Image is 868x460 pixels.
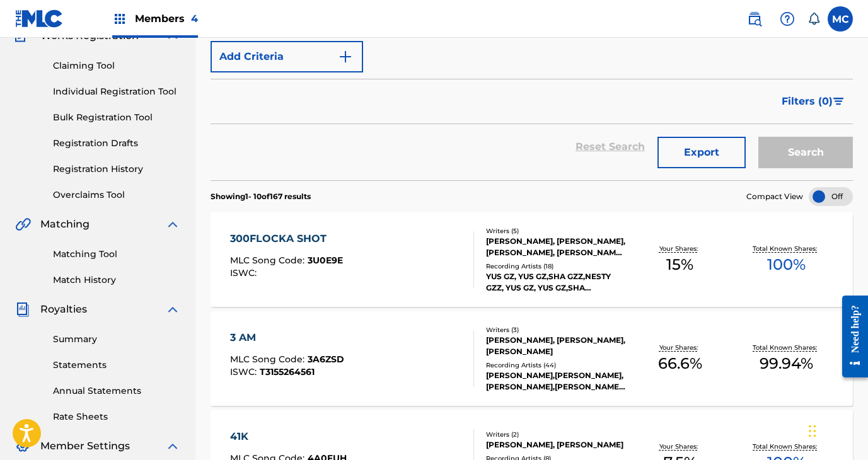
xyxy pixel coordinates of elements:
[486,262,627,271] div: Recording Artists ( 18 )
[211,191,311,202] p: Showing 1 - 10 of 167 results
[486,271,627,294] div: YUS GZ, YUS GZ,SHA GZZ,NESTY GZZ, YUS GZ, YUS GZ,SHA GZZ,NESTY GZZ, YUS GZ
[753,442,820,451] p: Total Known Shares:
[774,86,853,117] button: Filters (0)
[53,359,180,372] a: Statements
[659,343,701,352] p: Your Shares:
[53,410,180,423] a: Rate Sheets
[15,217,31,232] img: Matching
[53,384,180,398] a: Annual Statements
[657,137,746,168] button: Export
[805,400,868,460] iframe: Chat Widget
[230,366,260,377] span: ISWC :
[833,285,868,389] iframe: Resource Center
[53,59,180,72] a: Claiming Tool
[486,439,627,451] div: [PERSON_NAME], [PERSON_NAME]
[753,244,820,253] p: Total Known Shares:
[53,248,180,261] a: Matching Tool
[746,191,803,202] span: Compact View
[833,98,844,105] img: filter
[308,255,343,266] span: 3U0E9E
[211,2,853,180] form: Search Form
[40,439,130,454] span: Member Settings
[165,217,180,232] img: expand
[53,137,180,150] a: Registration Drafts
[40,217,90,232] span: Matching
[191,13,198,25] span: 4
[659,244,701,253] p: Your Shares:
[53,111,180,124] a: Bulk Registration Tool
[165,439,180,454] img: expand
[775,6,800,32] div: Help
[742,6,767,32] a: Public Search
[211,41,363,72] button: Add Criteria
[53,163,180,176] a: Registration History
[40,302,87,317] span: Royalties
[15,302,30,317] img: Royalties
[767,253,806,276] span: 100 %
[486,325,627,335] div: Writers ( 3 )
[308,354,344,365] span: 3A6ZSD
[666,253,693,276] span: 15 %
[760,352,813,375] span: 99.94 %
[230,429,347,444] div: 41K
[753,343,820,352] p: Total Known Shares:
[53,85,180,98] a: Individual Registration Tool
[15,439,30,454] img: Member Settings
[828,6,853,32] div: User Menu
[486,360,627,370] div: Recording Artists ( 44 )
[112,11,127,26] img: Top Rightsholders
[135,11,198,26] span: Members
[807,13,820,25] div: Notifications
[15,9,64,28] img: MLC Logo
[486,430,627,439] div: Writers ( 2 )
[338,49,353,64] img: 9d2ae6d4665cec9f34b9.svg
[486,236,627,258] div: [PERSON_NAME], [PERSON_NAME], [PERSON_NAME], [PERSON_NAME], [PERSON_NAME]
[53,188,180,202] a: Overclaims Tool
[747,11,762,26] img: search
[230,267,260,279] span: ISWC :
[211,311,853,406] a: 3 AMMLC Song Code:3A6ZSDISWC:T3155264561Writers (3)[PERSON_NAME], [PERSON_NAME], [PERSON_NAME]Rec...
[658,352,702,375] span: 66.6 %
[486,370,627,393] div: [PERSON_NAME],[PERSON_NAME], [PERSON_NAME],[PERSON_NAME], [PERSON_NAME],[PERSON_NAME], [PERSON_NA...
[486,226,627,236] div: Writers ( 5 )
[165,302,180,317] img: expand
[782,94,833,109] span: Filters ( 0 )
[230,231,343,246] div: 300FLOCKA SHOT
[486,335,627,357] div: [PERSON_NAME], [PERSON_NAME], [PERSON_NAME]
[260,366,315,377] span: T3155264561
[809,412,816,450] div: Drag
[230,255,308,266] span: MLC Song Code :
[230,330,344,345] div: 3 AM
[53,333,180,346] a: Summary
[53,273,180,287] a: Match History
[230,354,308,365] span: MLC Song Code :
[211,212,853,307] a: 300FLOCKA SHOTMLC Song Code:3U0E9EISWC:Writers (5)[PERSON_NAME], [PERSON_NAME], [PERSON_NAME], [P...
[659,442,701,451] p: Your Shares:
[780,11,795,26] img: help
